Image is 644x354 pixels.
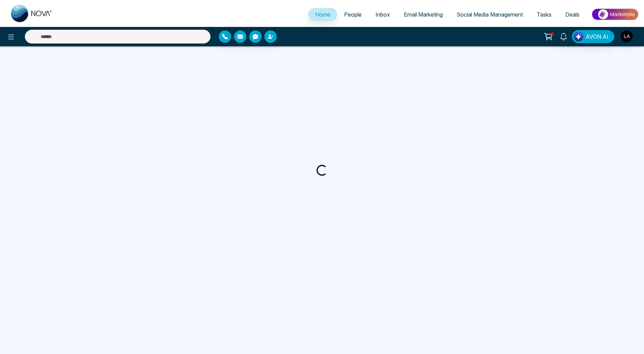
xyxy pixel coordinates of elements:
[574,32,583,41] img: Lead Flow
[558,8,586,21] a: Deals
[586,32,608,41] span: AVON AI
[375,11,390,18] span: Inbox
[450,8,530,21] a: Social Media Management
[590,7,640,22] img: Market-place.gif
[11,5,52,22] img: Nova CRM Logo
[530,8,558,21] a: Tasks
[537,11,552,18] span: Tasks
[621,30,633,42] img: User Avatar
[565,11,579,18] span: Deals
[369,8,397,21] a: Inbox
[404,11,443,18] span: Email Marketing
[572,30,614,43] button: AVON AI
[344,11,362,18] span: People
[397,8,450,21] a: Email Marketing
[315,11,330,18] span: Home
[308,8,337,21] a: Home
[337,8,369,21] a: People
[457,11,523,18] span: Social Media Management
